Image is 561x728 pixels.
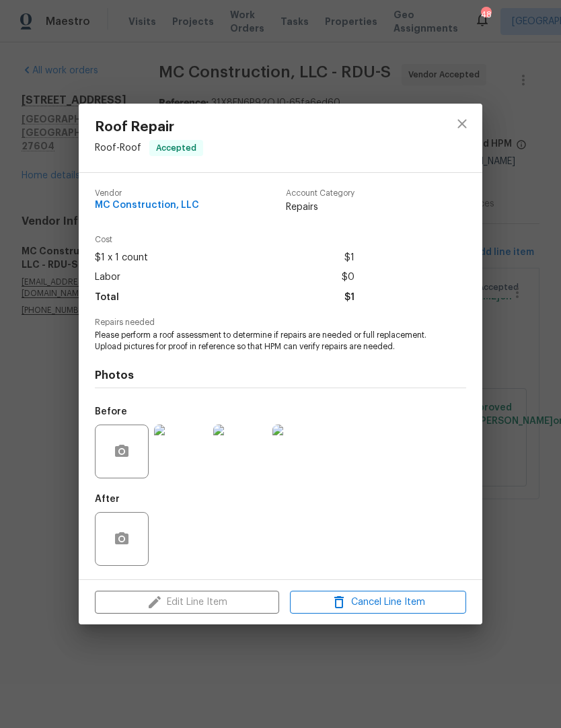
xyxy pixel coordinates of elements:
span: $1 [344,248,354,268]
button: close [446,108,478,140]
span: $1 x 1 count [95,248,148,268]
span: Cancel Line Item [294,594,462,611]
span: MC Construction, LLC [95,201,199,211]
span: Total [95,288,119,307]
button: Cancel Line Item [290,591,466,614]
span: Roof Repair [95,120,203,135]
h5: After [95,495,120,504]
span: Account Category [286,189,354,198]
span: Repairs [286,201,354,214]
h5: Before [95,407,127,416]
span: Repairs needed [95,318,466,327]
span: Cost [95,235,354,244]
span: Please perform a roof assessment to determine if repairs are needed or full replacement. Upload p... [95,330,429,353]
span: Accepted [151,141,202,155]
div: 48 [481,8,490,22]
span: $0 [342,268,354,287]
span: $1 [344,288,354,307]
span: Vendor [95,189,199,198]
span: Labor [95,268,120,287]
span: Roof - Roof [95,143,141,153]
h4: Photos [95,369,466,382]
